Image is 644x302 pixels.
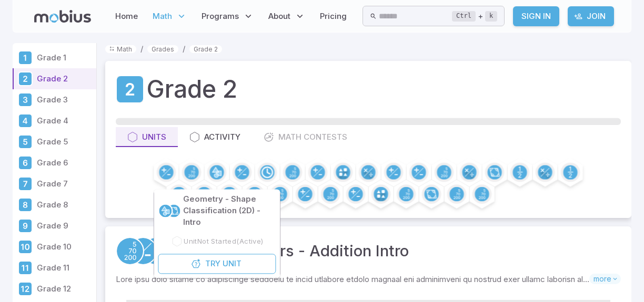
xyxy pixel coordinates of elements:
kbd: Ctrl [452,11,476,22]
a: Grade 3 [13,89,96,110]
p: Grade 12 [37,283,92,295]
p: Grade 10 [37,241,92,253]
a: Grade 4 [13,110,96,131]
a: Grade 8 [13,194,96,215]
a: Grade 9 [13,215,96,236]
p: Grade 1 [37,52,92,64]
div: Grade 4 [18,113,33,128]
p: Grade 9 [37,220,92,232]
p: Grade 3 [37,94,92,106]
p: Lore ipsu dolo sitame co adipiscinge seddoeiu te incid utlabore etdolo magnaal eni adminimveni qu... [116,274,589,285]
div: Grade 5 [18,134,33,149]
p: Grade 4 [37,115,92,127]
a: Grade 12 [13,278,96,299]
a: Math [105,45,136,53]
a: Shapes and Angles [166,203,181,218]
div: Grade 12 [18,282,33,296]
a: Grade 5 [13,131,96,152]
div: Grade 3 [18,92,33,107]
a: Grades [147,45,178,53]
li: / [183,43,185,55]
div: Grade 2 [18,71,33,86]
a: Grade 2 [13,68,96,89]
a: Grade 2 [189,45,222,53]
a: Grade 10 [13,236,96,257]
span: Try [205,258,220,269]
p: Grade 7 [37,178,92,190]
div: Grade 8 [18,197,33,212]
div: Grade 11 [18,261,33,275]
a: Home [112,4,141,28]
a: Sign In [513,6,559,26]
div: Grade 1 [18,50,33,65]
div: Units [127,131,166,143]
a: Picture Numbers - Addition Intro [172,239,409,263]
h1: Grade 2 [146,71,237,107]
a: Grade 2 [116,75,144,103]
div: Grade 7 [18,176,33,191]
a: Join [568,6,614,26]
kbd: k [485,11,497,22]
li: / [140,43,143,55]
div: Grade 10 [18,239,33,254]
div: Grade 9 [18,218,33,233]
nav: breadcrumb [105,43,631,55]
button: TryUnit [158,254,276,274]
a: Grade 7 [13,173,96,194]
span: Unit Not Started (Active) [184,236,263,246]
p: Grade 8 [37,199,92,211]
p: Grade 6 [37,157,92,169]
span: Math [153,11,172,22]
a: Place Value [116,237,144,265]
a: Grade 6 [13,152,96,173]
p: Grade 2 [37,73,92,85]
span: About [268,11,290,22]
span: Unit [223,258,241,269]
div: Activity [189,131,240,143]
a: Pricing [317,4,350,28]
a: Addition and Subtraction [129,237,157,265]
p: Grade 5 [37,136,92,148]
a: Geometry 2D [158,203,173,218]
span: Programs [202,11,239,22]
p: Geometry - Shape Classification (2D) - Intro [183,193,276,228]
a: Grade 1 [13,47,96,68]
div: + [452,10,497,23]
a: Grade 11 [13,257,96,278]
div: Grade 6 [18,155,33,170]
p: Grade 11 [37,262,92,274]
